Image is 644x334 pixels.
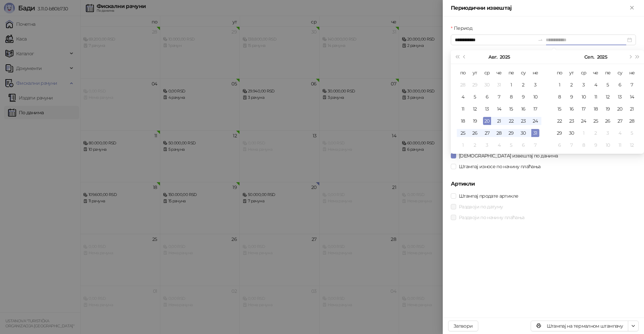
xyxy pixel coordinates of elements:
[507,141,515,149] div: 5
[616,81,624,89] div: 6
[590,127,602,139] td: 2025-10-02
[566,115,578,127] td: 2025-09-23
[626,50,634,64] button: Следећи месец (PageDown)
[578,91,590,103] td: 2025-09-10
[505,79,517,91] td: 2025-08-01
[505,139,517,151] td: 2025-09-05
[469,127,481,139] td: 2025-08-26
[568,105,576,113] div: 16
[580,93,588,101] div: 10
[566,91,578,103] td: 2025-09-09
[590,79,602,91] td: 2025-09-04
[519,105,527,113] div: 16
[529,91,541,103] td: 2025-08-10
[566,79,578,91] td: 2025-09-02
[469,103,481,115] td: 2025-08-12
[457,139,469,151] td: 2025-09-01
[457,115,469,127] td: 2025-08-18
[507,105,515,113] div: 15
[602,79,614,91] td: 2025-09-05
[459,117,467,125] div: 18
[493,79,505,91] td: 2025-07-31
[616,141,624,149] div: 11
[505,115,517,127] td: 2025-08-22
[626,115,638,127] td: 2025-09-28
[592,117,600,125] div: 25
[457,127,469,139] td: 2025-08-25
[604,117,612,125] div: 26
[578,127,590,139] td: 2025-10-01
[457,79,469,91] td: 2025-07-28
[453,50,461,64] button: Претходна година (Control + left)
[555,129,563,137] div: 29
[531,93,539,101] div: 10
[505,91,517,103] td: 2025-08-08
[614,103,626,115] td: 2025-09-20
[531,141,539,149] div: 7
[592,129,600,137] div: 2
[628,117,636,125] div: 28
[590,103,602,115] td: 2025-09-18
[488,50,497,64] button: Изабери месец
[578,139,590,151] td: 2025-10-08
[481,103,493,115] td: 2025-08-13
[495,129,503,137] div: 28
[459,141,467,149] div: 1
[538,37,543,43] span: to
[451,180,636,188] h5: Артикли
[507,129,515,137] div: 29
[517,115,529,127] td: 2025-08-23
[614,79,626,91] td: 2025-09-06
[483,117,491,125] div: 20
[469,79,481,91] td: 2025-07-29
[590,67,602,79] th: че
[626,79,638,91] td: 2025-09-07
[614,115,626,127] td: 2025-09-27
[555,105,563,113] div: 15
[493,127,505,139] td: 2025-08-28
[529,115,541,127] td: 2025-08-24
[517,139,529,151] td: 2025-09-06
[471,129,479,137] div: 26
[507,81,515,89] div: 1
[495,81,503,89] div: 31
[456,152,560,159] span: [DEMOGRAPHIC_DATA] извештај по данима
[628,129,636,137] div: 5
[517,127,529,139] td: 2025-08-30
[459,93,467,101] div: 4
[614,91,626,103] td: 2025-09-13
[469,115,481,127] td: 2025-08-19
[568,81,576,89] div: 2
[590,115,602,127] td: 2025-09-25
[616,117,624,125] div: 27
[483,105,491,113] div: 13
[626,103,638,115] td: 2025-09-21
[505,127,517,139] td: 2025-08-29
[500,50,510,64] button: Изабери годину
[507,117,515,125] div: 22
[614,67,626,79] th: су
[580,105,588,113] div: 17
[604,93,612,101] div: 12
[592,93,600,101] div: 11
[614,127,626,139] td: 2025-10-04
[604,141,612,149] div: 10
[531,81,539,89] div: 3
[459,81,467,89] div: 28
[529,67,541,79] th: не
[626,91,638,103] td: 2025-09-14
[456,203,505,210] span: Раздвоји по датуму
[555,117,563,125] div: 22
[616,93,624,101] div: 13
[519,81,527,89] div: 2
[451,24,476,32] label: Период
[626,127,638,139] td: 2025-10-05
[481,139,493,151] td: 2025-09-03
[531,117,539,125] div: 24
[592,81,600,89] div: 4
[483,141,491,149] div: 3
[529,139,541,151] td: 2025-09-07
[493,115,505,127] td: 2025-08-21
[448,321,478,331] button: Затвори
[507,93,515,101] div: 8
